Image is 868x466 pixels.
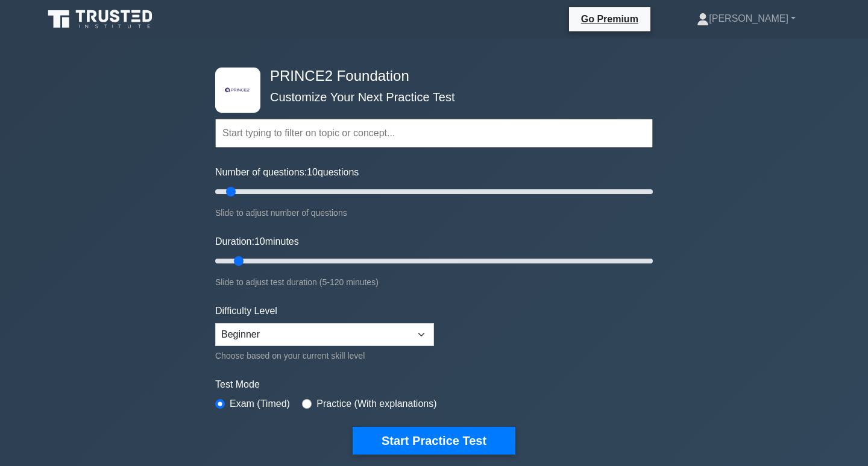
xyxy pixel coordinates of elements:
[265,68,594,85] h4: PRINCE2 Foundation
[353,427,515,455] button: Start Practice Test
[215,235,299,249] label: Duration: minutes
[254,236,265,247] span: 10
[316,397,436,411] label: Practice (With explanations)
[574,11,646,27] a: Go Premium
[215,304,277,318] label: Difficulty Level
[215,206,653,220] div: Slide to adjust number of questions
[307,167,318,177] span: 10
[215,119,653,148] input: Start typing to filter on topic or concept...
[215,348,434,363] div: Choose based on your current skill level
[215,275,653,289] div: Slide to adjust test duration (5-120 minutes)
[215,165,359,180] label: Number of questions: questions
[230,397,290,411] label: Exam (Timed)
[668,7,825,31] a: [PERSON_NAME]
[215,377,653,392] label: Test Mode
